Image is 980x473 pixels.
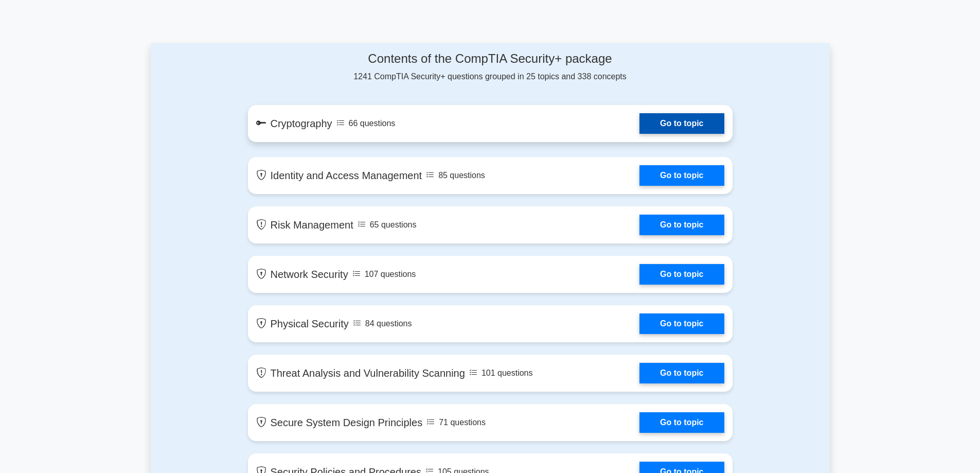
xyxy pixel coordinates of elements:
[639,363,724,383] a: Go to topic
[248,51,733,66] h4: Contents of the CompTIA Security+ package
[639,412,724,433] a: Go to topic
[639,165,724,186] a: Go to topic
[639,215,724,235] a: Go to topic
[248,51,733,83] div: 1241 CompTIA Security+ questions grouped in 25 topics and 338 concepts
[639,264,724,285] a: Go to topic
[639,313,724,334] a: Go to topic
[639,113,724,134] a: Go to topic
